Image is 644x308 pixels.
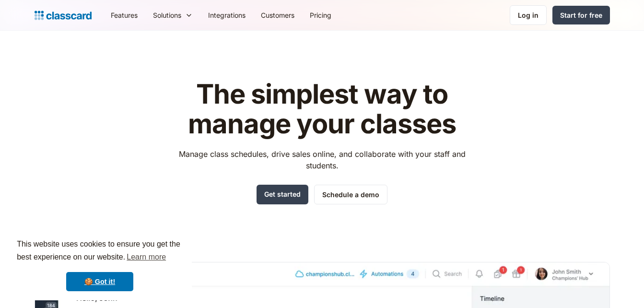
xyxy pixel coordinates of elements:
[257,185,308,204] a: Get started
[253,4,302,26] a: Customers
[66,272,133,291] a: dismiss cookie message
[103,4,145,26] a: Features
[552,6,610,24] a: Start for free
[35,9,92,22] a: home
[560,10,602,20] div: Start for free
[8,229,192,300] div: cookieconsent
[145,4,200,26] div: Solutions
[170,148,474,171] p: Manage class schedules, drive sales online, and collaborate with your staff and students.
[302,4,339,26] a: Pricing
[17,238,183,264] span: This website uses cookies to ensure you get the best experience on our website.
[518,10,539,20] div: Log in
[125,250,167,264] a: learn more about cookies
[200,4,253,26] a: Integrations
[314,185,387,204] a: Schedule a demo
[153,10,181,20] div: Solutions
[170,80,474,139] h1: The simplest way to manage your classes
[510,5,547,25] a: Log in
